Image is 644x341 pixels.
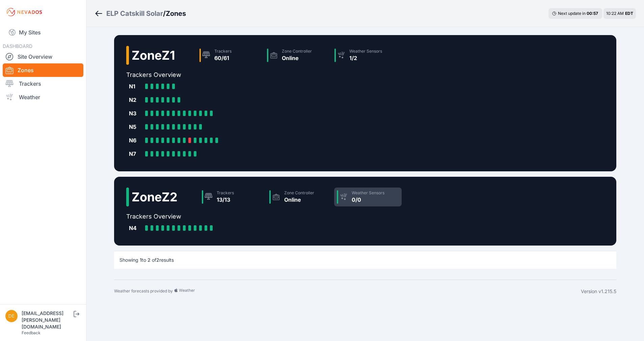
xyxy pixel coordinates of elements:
[334,188,402,206] a: Weather Sensors0/0
[95,5,186,22] nav: Breadcrumb
[214,49,232,54] div: Trackers
[129,96,142,104] div: N2
[119,257,174,263] p: Showing to of results
[166,9,186,18] h3: Zones
[5,310,18,322] img: devin.martin@nevados.solar
[284,196,314,204] div: Online
[129,109,142,117] div: N3
[5,7,43,18] img: Nevados
[163,9,166,18] span: /
[332,46,399,65] a: Weather Sensors1/2
[114,288,581,295] div: Weather forecasts provided by
[132,190,178,204] h2: Zone Z2
[587,11,599,16] div: 00 : 57
[352,196,384,204] div: 0/0
[129,123,142,131] div: N5
[3,50,83,63] a: Site Overview
[349,49,382,54] div: Weather Sensors
[132,49,175,62] h2: Zone Z1
[282,54,312,62] div: Online
[197,46,264,65] a: Trackers60/61
[284,190,314,196] div: Zone Controller
[129,150,142,158] div: N7
[129,136,142,144] div: N6
[129,224,142,232] div: N4
[606,11,624,16] span: 10:22 AM
[3,43,32,49] span: DASHBOARD
[156,257,159,263] span: 2
[3,63,83,77] a: Zones
[126,70,399,80] h2: Trackers Overview
[140,257,142,263] span: 1
[147,257,151,263] span: 2
[352,190,384,196] div: Weather Sensors
[199,188,267,206] a: Trackers13/13
[217,190,234,196] div: Trackers
[3,90,83,104] a: Weather
[581,288,616,295] div: Version v1.215.5
[282,49,312,54] div: Zone Controller
[625,11,633,16] span: EDT
[214,54,232,62] div: 60/61
[3,24,83,40] a: My Sites
[126,212,402,221] h2: Trackers Overview
[217,196,234,204] div: 13/13
[3,77,83,90] a: Trackers
[129,82,142,90] div: N1
[22,330,41,335] a: Feedback
[558,11,586,16] span: Next update in
[22,310,72,330] div: [EMAIL_ADDRESS][PERSON_NAME][DOMAIN_NAME]
[106,9,163,18] a: ELP Catskill Solar
[349,54,382,62] div: 1/2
